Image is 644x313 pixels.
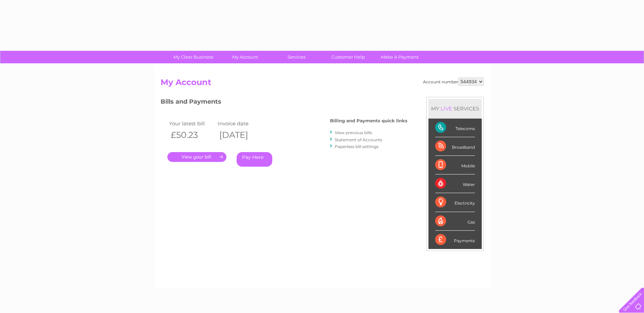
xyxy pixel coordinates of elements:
[435,119,475,137] div: Telecoms
[372,51,428,63] a: Make A Payment
[335,137,382,142] a: Statement of Accounts
[320,51,376,63] a: Customer Help
[435,193,475,212] div: Electricity
[335,130,372,135] a: View previous bills
[217,51,273,63] a: My Account
[439,105,454,112] div: LIVE
[165,51,221,63] a: My Clear Business
[269,51,325,63] a: Services
[216,128,265,142] th: [DATE]
[435,231,475,249] div: Payments
[428,99,482,118] div: MY SERVICES
[161,78,484,90] h2: My Account
[216,119,265,128] td: Invoice date
[423,78,484,86] div: Account number
[167,119,216,128] td: Your latest bill
[335,144,379,149] a: Paperless bill settings
[435,156,475,174] div: Mobile
[167,128,216,142] th: £50.23
[435,174,475,193] div: Water
[237,152,272,167] a: Pay Here
[161,97,407,109] h3: Bills and Payments
[330,118,407,123] h4: Billing and Payments quick links
[167,152,226,162] a: .
[435,212,475,231] div: Gas
[435,137,475,156] div: Broadband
